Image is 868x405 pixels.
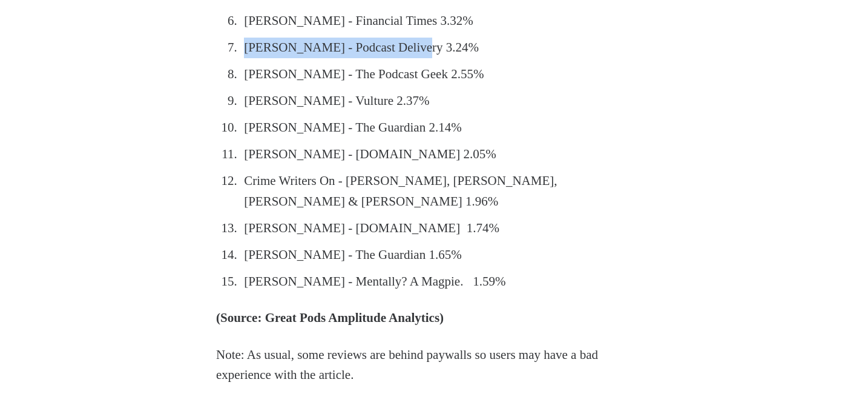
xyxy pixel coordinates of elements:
[240,118,633,138] li: [PERSON_NAME] - The Guardian 2.14%
[240,11,633,32] li: [PERSON_NAME] - Financial Times 3.32%
[240,91,633,112] li: [PERSON_NAME] - Vulture 2.37%
[240,38,633,58] li: [PERSON_NAME] - Podcast Delivery 3.24%
[240,245,633,266] li: [PERSON_NAME] - The Guardian 1.65%
[240,64,633,85] li: [PERSON_NAME] - The Podcast Geek 2.55%
[216,310,444,325] strong: (Source: Great Pods Amplitude Analytics)
[240,272,633,292] li: [PERSON_NAME] - Mentally? A Magpie. 1.59%
[240,144,633,165] li: [PERSON_NAME] - [DOMAIN_NAME] 2.05%
[240,171,633,212] li: Crime Writers On - [PERSON_NAME], [PERSON_NAME], [PERSON_NAME] & [PERSON_NAME] 1.96%
[240,218,633,239] li: [PERSON_NAME] - [DOMAIN_NAME] 1.74%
